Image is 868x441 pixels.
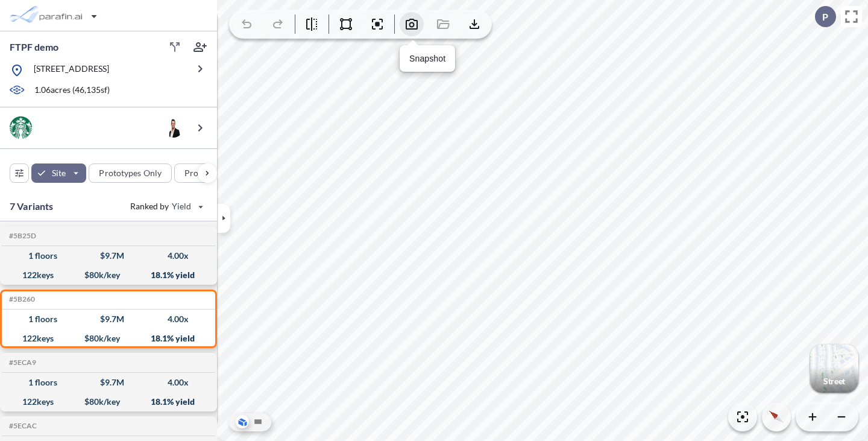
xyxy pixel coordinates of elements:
[34,63,109,78] p: [STREET_ADDRESS]
[10,116,32,139] img: BrandImage
[823,376,845,386] p: Street
[164,118,183,138] img: user logo
[34,84,110,97] p: 1.06 acres ( 46,135 sf)
[10,199,54,214] p: 7 Variants
[7,422,37,430] h5: Click to copy the code
[7,358,36,367] h5: Click to copy the code
[31,163,86,183] button: Site
[174,163,239,183] button: Program
[10,40,58,54] p: FTPF demo
[810,344,858,393] button: Switcher ImageStreet
[409,52,445,65] p: Snapshot
[99,167,162,179] p: Prototypes Only
[236,415,249,428] button: Aerial View
[7,232,36,240] h5: Click to copy the code
[89,163,172,183] button: Prototypes Only
[822,11,828,22] p: P
[52,167,66,179] p: Site
[7,295,35,303] h5: Click to copy the code
[810,344,858,393] img: Switcher Image
[121,197,211,216] button: Ranked by Yield
[172,200,192,212] span: Yield
[184,167,218,179] p: Program
[251,415,265,428] button: Site Plan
